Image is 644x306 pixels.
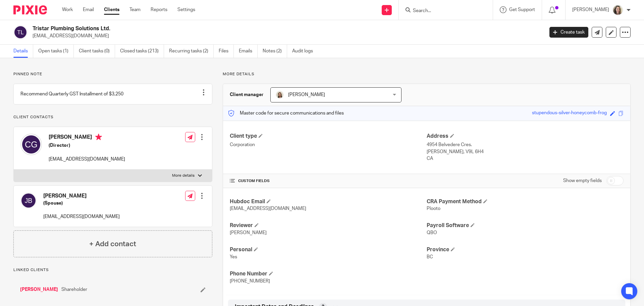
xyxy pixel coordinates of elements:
[49,142,125,149] h5: (Director)
[33,33,539,39] p: [EMAIL_ADDRESS][DOMAIN_NAME]
[230,141,427,148] p: Corporation
[230,133,427,140] h4: Client type
[427,133,624,140] h4: Address
[230,230,267,235] span: [PERSON_NAME]
[230,178,427,184] h4: CUSTOM FIELDS
[49,156,125,163] p: [EMAIL_ADDRESS][DOMAIN_NAME]
[427,246,624,253] h4: Province
[427,255,433,259] span: BC
[223,72,631,77] p: More details
[79,45,115,58] a: Client tasks (0)
[230,279,270,283] span: [PHONE_NUMBER]
[427,148,624,155] p: [PERSON_NAME], V9L 6H4
[20,192,37,209] img: svg%3E
[288,92,325,97] span: [PERSON_NAME]
[292,45,318,58] a: Audit logs
[230,91,264,98] h3: Client manager
[239,45,258,58] a: Emails
[532,110,607,117] div: stupendous-silver-honeycomb-frog
[120,45,164,58] a: Closed tasks (213)
[549,27,588,38] a: Create task
[43,213,120,220] p: [EMAIL_ADDRESS][DOMAIN_NAME]
[49,134,125,142] h4: [PERSON_NAME]
[230,270,427,277] h4: Phone Number
[572,6,609,13] p: [PERSON_NAME]
[230,198,427,205] h4: Hubdoc Email
[33,25,438,32] h2: Tristar Plumbing Solutions Ltd.
[104,6,119,13] a: Clients
[228,110,344,117] p: Master code for secure communications and files
[427,141,624,148] p: 4954 Belvedere Cres.
[276,91,284,99] img: Morgan.JPG
[177,6,195,13] a: Settings
[13,5,47,14] img: Pixie
[230,222,427,229] h4: Reviewer
[129,6,141,13] a: Team
[151,6,167,13] a: Reports
[172,173,195,178] p: More details
[230,255,237,259] span: Yes
[169,45,214,58] a: Recurring tasks (2)
[509,7,535,12] span: Get Support
[13,72,212,77] p: Pinned note
[263,45,287,58] a: Notes (2)
[20,286,58,293] a: [PERSON_NAME]
[427,155,624,162] p: CA
[61,286,87,293] span: Shareholder
[62,6,73,13] a: Work
[38,45,74,58] a: Open tasks (1)
[427,206,440,211] span: Plooto
[13,45,33,58] a: Details
[427,198,624,205] h4: CRA Payment Method
[43,192,120,200] h4: [PERSON_NAME]
[13,267,212,273] p: Linked clients
[612,5,623,15] img: IMG_7896.JPG
[95,134,102,140] i: Primary
[563,177,602,184] label: Show empty fields
[427,222,624,229] h4: Payroll Software
[83,6,94,13] a: Email
[230,206,306,211] span: [EMAIL_ADDRESS][DOMAIN_NAME]
[412,8,473,14] input: Search
[43,200,120,207] h5: (Spouse)
[13,25,28,39] img: svg%3E
[427,230,437,235] span: QBO
[219,45,234,58] a: Files
[230,246,427,253] h4: Personal
[20,134,42,155] img: svg%3E
[13,115,212,120] p: Client contacts
[89,239,136,249] h4: + Add contact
